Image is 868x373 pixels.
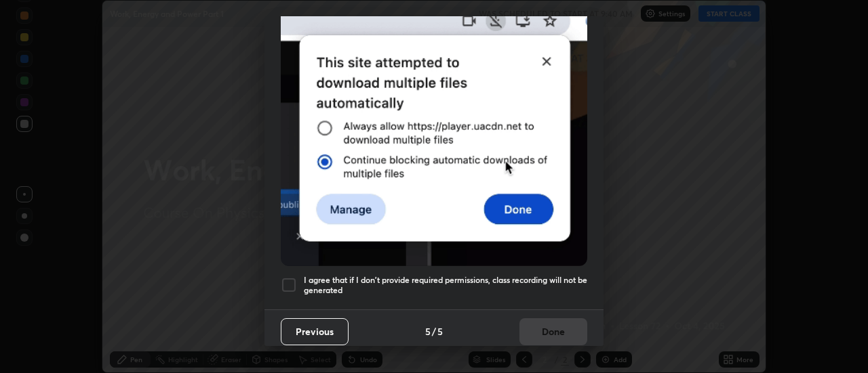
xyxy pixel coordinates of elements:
[281,318,349,345] button: Previous
[437,324,443,338] h4: 5
[425,324,431,338] h4: 5
[304,275,587,296] h5: I agree that if I don't provide required permissions, class recording will not be generated
[432,324,436,338] h4: /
